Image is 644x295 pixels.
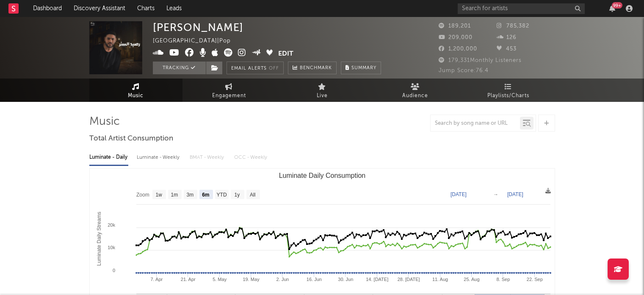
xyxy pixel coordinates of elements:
[497,35,517,40] span: 126
[89,134,173,144] span: Total Artist Consumption
[234,192,240,198] text: 1y
[249,192,255,198] text: All
[186,192,193,198] text: 3m
[89,150,128,165] div: Luminate - Daily
[451,191,467,197] text: [DATE]
[213,277,227,282] text: 5. May
[609,5,615,12] button: 99+
[155,192,162,198] text: 1w
[153,62,206,74] button: Tracking
[227,62,284,74] button: Email AlertsOff
[288,62,337,74] a: Benchmark
[439,46,477,52] span: 1,200,000
[439,68,489,73] span: Jump Score: 76.4
[497,23,529,29] span: 785,382
[458,3,585,14] input: Search for artists
[439,35,473,40] span: 209,000
[128,91,144,101] span: Music
[112,268,115,273] text: 0
[496,277,510,282] text: 8. Sep
[276,277,289,282] text: 2. Jun
[462,79,555,102] a: Playlists/Charts
[212,91,246,101] span: Engagement
[243,277,260,282] text: 19. May
[439,23,471,29] span: 189,201
[202,192,209,198] text: 6m
[150,277,163,282] text: 7. Apr
[487,91,529,101] span: Playlists/Charts
[180,277,195,282] text: 21. Apr
[108,245,115,250] text: 10k
[171,192,178,198] text: 1m
[397,277,420,282] text: 28. [DATE]
[432,277,448,282] text: 11. Aug
[507,191,523,197] text: [DATE]
[402,91,428,101] span: Audience
[182,79,276,102] a: Engagement
[351,66,376,70] span: Summary
[136,192,149,198] text: Zoom
[369,79,462,102] a: Audience
[269,66,279,71] em: Off
[216,192,227,198] text: YTD
[317,91,328,101] span: Live
[493,191,498,197] text: →
[338,277,353,282] text: 30. Jun
[108,222,115,228] text: 20k
[153,21,243,34] div: [PERSON_NAME]
[137,150,181,165] div: Luminate - Weekly
[526,277,542,282] text: 22. Sep
[341,62,381,74] button: Summary
[306,277,321,282] text: 16. Jun
[278,48,293,59] button: Edit
[497,46,517,52] span: 453
[89,79,182,102] a: Music
[276,79,369,102] a: Live
[431,120,520,127] input: Search by song name or URL
[612,2,622,8] div: 99 +
[96,212,102,266] text: Luminate Daily Streams
[153,36,240,46] div: [GEOGRAPHIC_DATA] | Pop
[366,277,388,282] text: 14. [DATE]
[464,277,479,282] text: 25. Aug
[300,63,332,73] span: Benchmark
[439,58,522,63] span: 179,331 Monthly Listeners
[279,172,365,179] text: Luminate Daily Consumption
